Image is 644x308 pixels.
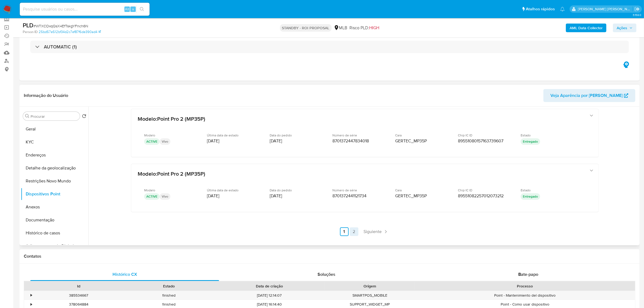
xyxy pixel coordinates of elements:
[633,13,641,17] span: 3.158.0
[44,44,77,50] h3: AUTOMATIC (1)
[31,302,32,307] div: •
[113,271,137,277] span: Histórico CX
[82,114,86,120] button: Retornar ao pedido padrão
[329,283,411,289] div: Origem
[578,6,633,12] p: emerson.gomes@mercadopago.com.br
[24,93,68,98] h1: Informação do Usuário
[325,291,415,300] div: SMARTPOS_MOBILE
[21,188,88,201] button: Dispositivos Point
[21,201,88,214] button: Anexos
[560,7,565,11] a: Notificações
[34,291,124,300] div: 385534667
[419,283,631,289] div: Processo
[369,25,379,31] span: HIGH
[550,89,623,102] span: Veja Aparência por [PERSON_NAME]
[31,293,32,298] div: •
[21,175,88,188] button: Restrições Novo Mundo
[218,283,321,289] div: Data de criação
[34,23,88,29] span: # WTXCOxqQsX4EfTskgYFnch6N
[24,254,635,259] h1: Contatos
[21,123,88,136] button: Geral
[21,136,88,149] button: KYC
[518,271,538,277] span: Bate-papo
[21,214,88,227] button: Documentação
[124,291,214,300] div: finished
[31,114,78,119] input: Procurar
[214,291,325,300] div: [DATE] 12:14:07
[318,271,335,277] span: Soluções
[20,6,150,13] input: Pesquise usuários ou casos...
[25,114,29,118] button: Procurar
[613,24,636,32] button: Ações
[21,227,88,240] button: Histórico de casos
[566,24,606,32] button: AML Data Collector
[23,30,38,34] b: Person ID
[21,162,88,175] button: Detalhe da geolocalização
[21,149,88,162] button: Endereços
[132,6,134,12] span: s
[634,6,640,12] a: Sair
[543,89,635,102] button: Veja Aparência por [PERSON_NAME]
[526,6,555,12] span: Atalhos rápidos
[127,283,210,289] div: Estado
[37,283,120,289] div: Id
[617,24,627,32] span: Ações
[136,5,147,13] button: search-icon
[415,291,635,300] div: Point - Mantenimiento del dispositivo
[21,240,88,253] button: Adiantamentos de Dinheiro
[570,24,603,32] b: AML Data Collector
[30,41,629,53] div: AUTOMATIC (1)
[334,25,348,31] div: MLB
[350,25,379,31] span: Risco PLD:
[23,21,34,30] b: PLD
[39,30,101,34] a: 25bd57e512bf34d2c7ef87f6de390ad4
[125,6,129,12] span: Alt
[280,24,332,32] p: STANDBY - ROI PROPOSAL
